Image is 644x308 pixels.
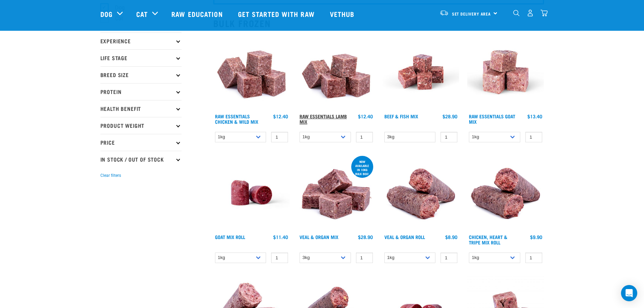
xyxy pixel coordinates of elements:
img: ?1041 RE Lamb Mix 01 [298,34,375,111]
div: $28.90 [443,114,457,119]
div: Open Intercom Messenger [621,285,637,301]
input: 1 [271,132,288,142]
img: Veal Organ Mix Roll 01 [383,155,459,231]
input: 1 [356,253,373,263]
img: home-icon@2x.png [541,9,548,17]
img: user.png [527,9,534,17]
img: Raw Essentials Chicken Lamb Beef Bulk Minced Raw Dog Food Roll Unwrapped [213,155,290,231]
a: Goat Mix Roll [215,236,245,238]
input: 1 [525,253,542,263]
input: 1 [440,253,457,263]
div: $28.90 [358,234,373,240]
img: Chicken Heart Tripe Roll 01 [467,155,544,231]
img: Goat M Ix 38448 [467,34,544,111]
p: Protein [100,83,182,100]
div: now available in 10kg bulk box! [351,157,373,179]
p: Health Benefit [100,100,182,117]
div: $13.40 [527,114,542,119]
img: Pile Of Cubed Chicken Wild Meat Mix [213,34,290,111]
img: van-moving.png [439,10,449,16]
p: Experience [100,32,182,49]
a: Raw Essentials Lamb Mix [300,115,347,123]
a: Get started with Raw [231,0,323,27]
a: Dog [100,9,113,19]
input: 1 [356,132,373,142]
p: Product Weight [100,117,182,134]
div: $12.40 [358,114,373,119]
div: $8.90 [445,234,457,240]
a: Chicken, Heart & Tripe Mix Roll [469,236,507,243]
p: Breed Size [100,66,182,83]
div: $9.90 [530,234,542,240]
a: Beef & Fish Mix [384,115,418,117]
a: Raw Essentials Chicken & Wild Mix [215,115,258,123]
p: Life Stage [100,49,182,66]
a: Veal & Organ Roll [384,236,425,238]
button: Clear filters [100,172,121,179]
a: Veal & Organ Mix [300,236,338,238]
div: $11.40 [273,234,288,240]
a: Raw Essentials Goat Mix [469,115,515,123]
img: home-icon-1@2x.png [513,10,520,16]
input: 1 [440,132,457,142]
input: 1 [271,253,288,263]
a: Cat [136,9,148,19]
a: Vethub [323,0,363,27]
p: Price [100,134,182,151]
img: 1158 Veal Organ Mix 01 [298,155,375,231]
p: In Stock / Out Of Stock [100,151,182,168]
input: 1 [525,132,542,142]
img: Beef Mackerel 1 [383,34,459,111]
a: Raw Education [165,0,231,27]
span: Set Delivery Area [452,13,491,15]
div: $12.40 [273,114,288,119]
